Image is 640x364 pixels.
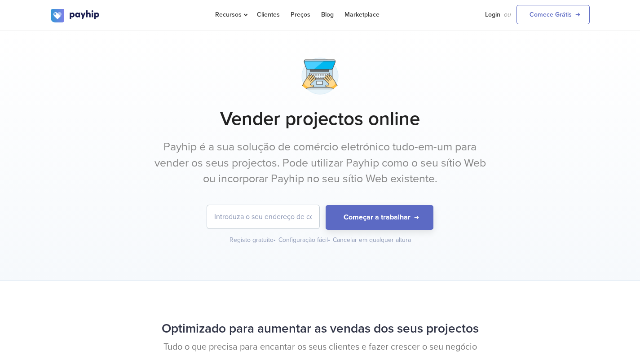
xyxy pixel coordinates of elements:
span: Recursos [215,11,246,18]
div: Registo gratuito [230,236,277,245]
a: Comece Grátis [516,5,590,24]
div: Cancelar em qualquer altura [333,236,411,245]
h2: Optimizado para aumentar as vendas dos seus projectos [51,317,590,341]
span: • [274,236,276,244]
p: Tudo o que precisa para encantar os seus clientes e fazer crescer o seu negócio [51,341,590,354]
p: Payhip é a sua solução de comércio eletrónico tudo-em-um para vender os seus projectos. Pode util... [152,139,489,187]
div: Configuração fácil [278,236,331,245]
input: Introduza o seu endereço de correio eletrónico [207,205,319,228]
h1: Vender projectos online [51,108,590,130]
span: • [328,236,330,244]
img: macbook-typing-2-hej2fsgvy3lux6ii1y2exr.png [297,53,343,99]
button: Começar a trabalhar [326,205,433,230]
img: logo.svg [51,9,100,22]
